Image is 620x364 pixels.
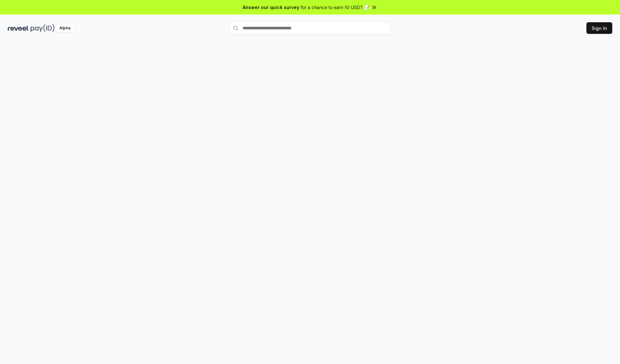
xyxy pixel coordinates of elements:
img: reveel_dark [8,24,29,32]
div: Alpha [56,24,74,32]
span: for a chance to earn 10 USDT 📝 [301,4,370,11]
span: Answer our quick survey [243,4,299,11]
img: pay_id [31,24,55,32]
button: Sign In [586,22,612,34]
